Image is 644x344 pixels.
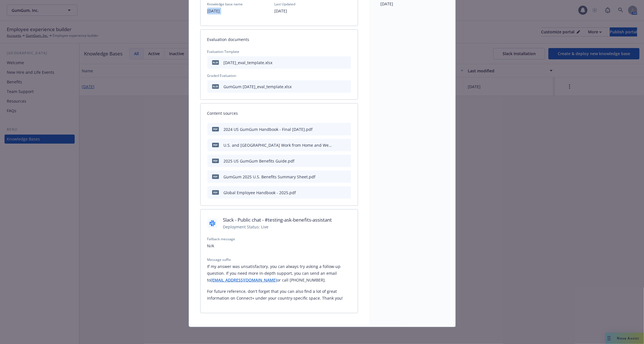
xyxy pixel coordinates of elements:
[223,216,332,224] span: Slack - Public chat - #testing-ask-benefits-assistant
[224,142,332,148] div: U.S. and [GEOGRAPHIC_DATA] Work from Home and Wellness Reimbursement Policy - Updated [DATE].pdf
[335,142,339,148] button: download file
[224,158,295,164] div: 2025 US GumGum Benefits Guide.pdf
[224,174,316,180] div: GumGum 2025 U.S. Benefits Summary Sheet.pdf
[212,84,219,88] span: xlsx
[344,174,349,180] button: preview file
[201,103,358,123] div: Content sources
[335,126,339,132] button: download file
[224,84,292,90] div: GumGum [DATE]_eval_template.xlsx
[207,237,351,241] span: Fallback message
[381,1,393,7] span: [DATE]
[335,174,339,180] button: download file
[212,159,219,163] span: pdf
[211,277,277,283] a: [EMAIL_ADDRESS][DOMAIN_NAME]
[224,190,296,196] div: Global Employee Handbook - 2025.pdf
[207,257,351,262] span: Message suffix
[223,224,332,230] span: Deployment Status: Live
[207,243,351,249] p: N/A
[207,263,351,284] p: If my answer was unsatisfactory, you can always try asking a follow-up question. If you need more...
[212,174,219,179] span: pdf
[344,126,349,132] button: preview file
[207,8,243,14] p: [DATE]
[207,288,351,302] p: For future reference, don't forget that you can also find a lot of great information on Connect+ ...
[335,158,339,164] button: download file
[212,190,219,194] span: pdf
[212,127,219,131] span: pdf
[207,73,351,78] span: Graded Evaluation
[344,190,349,196] button: preview file
[335,190,339,196] button: download file
[275,2,296,7] span: Last Updated
[212,60,219,64] span: xlsx
[207,49,351,54] span: Evaluation Template
[201,30,358,49] div: Evaluation documents
[224,126,313,132] div: 2024 US GumGum Handbook - Final [DATE].pdf
[344,84,349,90] button: download file
[212,143,219,147] span: pdf
[224,60,273,66] div: [DATE]_eval_template.xlsx
[344,60,349,66] button: download file
[344,142,349,148] button: preview file
[275,8,296,14] p: [DATE]
[207,2,243,7] span: Knowledge base name
[344,158,349,164] button: preview file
